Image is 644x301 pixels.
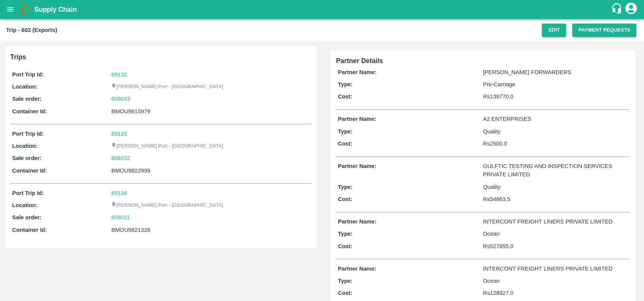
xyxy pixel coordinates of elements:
p: Ocean [483,230,628,238]
p: [PERSON_NAME] Port - [GEOGRAPHIC_DATA] [111,83,223,90]
a: Supply Chain [34,4,611,15]
b: Location: [12,84,38,90]
p: Rs 54663.5 [483,195,628,203]
b: Sale order: [12,96,42,102]
p: Rs 139770.0 [483,92,628,101]
b: Sale order: [12,214,42,220]
b: Type: [338,231,353,237]
p: Rs 2500.0 [483,139,628,148]
p: Quality [483,127,628,136]
b: Supply Chain [34,6,77,13]
p: Quality [483,183,628,191]
p: A2 ENTERPRISES [483,115,628,123]
p: INTERCONT FREIGHT LINERS PRIVATE LIMITED [483,265,628,273]
b: Cost: [338,243,352,249]
b: Partner Name: [338,69,376,75]
div: account of current user [624,2,638,17]
img: logo [19,2,34,17]
p: Rs 527855.0 [483,242,628,250]
b: Partner Name: [338,116,376,122]
a: 606033 [111,95,130,103]
b: Cost: [338,196,352,202]
b: Type: [338,278,353,284]
p: Ocean [483,277,628,285]
b: Container Id: [12,227,47,233]
b: Container Id: [12,168,47,174]
b: Port Trip Id: [12,190,44,196]
p: Rs 128927.0 [483,289,628,297]
a: 89133 [111,131,127,137]
b: Location: [12,143,38,149]
p: GULFTIC TESTING AND INSPECTION SERVICES PRIVATE LIMITED [483,162,628,179]
b: Cost: [338,93,352,100]
b: Partner Name: [338,219,376,225]
b: Cost: [338,141,352,147]
a: 606032 [111,154,130,162]
b: Partner Name: [338,266,376,272]
b: Container Id: [12,108,47,114]
p: [PERSON_NAME] Port - [GEOGRAPHIC_DATA] [111,143,223,150]
button: open drawer [2,1,19,18]
div: BMOU9822999 [111,166,310,175]
a: 606031 [111,213,130,222]
div: BMOU9821328 [111,226,310,234]
b: Trip - 602 (Exports) [6,27,57,33]
span: Partner Details [336,57,383,65]
b: Type: [338,81,353,87]
div: BMOU9815979 [111,107,310,116]
b: Type: [338,128,353,135]
b: Port Trip Id: [12,131,44,137]
b: Partner Name: [338,163,376,169]
button: Payment Requests [572,24,636,37]
p: [PERSON_NAME] Port - [GEOGRAPHIC_DATA] [111,202,223,209]
a: 89134 [111,190,127,196]
p: [PERSON_NAME] FORWARDERS [483,68,628,76]
b: Trips [10,53,26,61]
b: Location: [12,202,38,208]
div: customer-support [611,3,624,16]
b: Sale order: [12,155,42,161]
p: Pre-Carriage [483,80,628,89]
p: INTERCONT FREIGHT LINERS PRIVATE LIMITED [483,217,628,226]
button: Edit [542,24,566,37]
b: Cost: [338,290,352,296]
b: Port Trip Id: [12,71,44,78]
b: Type: [338,184,353,190]
a: 89132 [111,71,127,78]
